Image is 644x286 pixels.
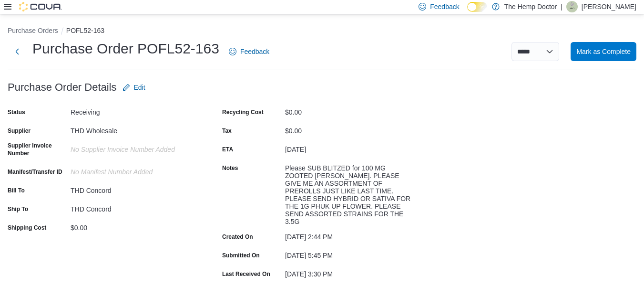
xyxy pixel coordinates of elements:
input: Dark Mode [467,2,487,12]
button: Next [8,42,27,61]
label: Manifest/Transfer ID [8,168,62,176]
label: Last Received On [222,270,270,278]
label: Tax [222,127,232,135]
div: THD Concord [71,201,198,213]
label: Recycling Cost [222,108,264,116]
div: $0.00 [285,105,413,116]
label: Shipping Cost [8,224,46,232]
label: Created On [222,233,253,241]
div: No Supplier Invoice Number added [71,142,198,153]
span: Mark as Complete [576,47,631,56]
label: Supplier [8,127,31,135]
div: [DATE] [285,142,413,153]
p: [PERSON_NAME] [582,1,636,12]
img: Cova [19,2,62,11]
label: Notes [222,164,238,172]
span: Feedback [240,47,269,56]
button: POFL52-163 [66,27,104,34]
span: Feedback [430,2,459,11]
div: THD Wholesale [71,123,198,135]
div: Kyle Gresham [566,1,578,12]
div: Please SUB BLITZED for 100 MG ZOOTED [PERSON_NAME]. PLEASE GIVE ME AN ASSORTMENT OF PREROLLS JUST... [285,160,413,225]
div: Receiving [71,105,198,116]
p: | [561,1,562,12]
a: Feedback [225,42,273,61]
div: [DATE] 5:45 PM [285,248,413,259]
div: THD Concord [71,183,198,194]
h3: Purchase Order Details [8,82,117,93]
span: Dark Mode [467,12,468,12]
label: Supplier Invoice Number [8,142,67,157]
label: Status [8,108,25,116]
h1: Purchase Order POFL52-163 [32,39,219,58]
span: Edit [134,83,145,92]
p: The Hemp Doctor [504,1,557,12]
label: ETA [222,146,233,153]
div: No Manifest Number added [71,164,198,176]
label: Bill To [8,187,25,194]
div: $0.00 [71,220,198,232]
div: [DATE] 3:30 PM [285,266,413,278]
div: $0.00 [285,123,413,135]
nav: An example of EuiBreadcrumbs [8,26,636,37]
button: Purchase Orders [8,27,58,34]
button: Mark as Complete [571,42,636,61]
label: Ship To [8,205,28,213]
div: [DATE] 2:44 PM [285,229,413,241]
label: Submitted On [222,252,260,259]
button: Edit [119,78,149,97]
